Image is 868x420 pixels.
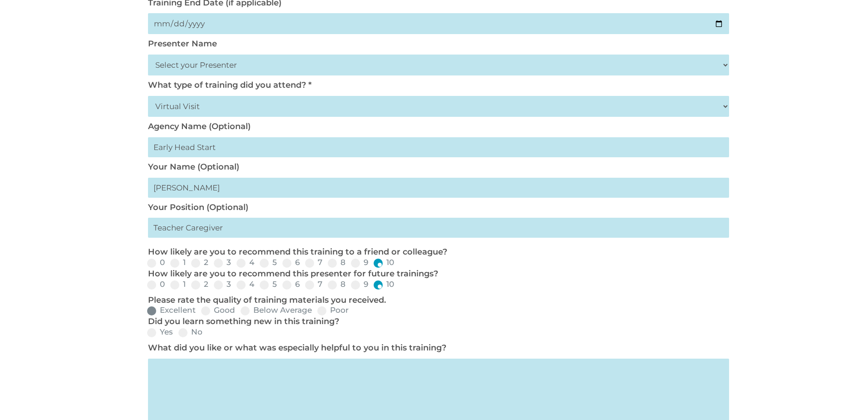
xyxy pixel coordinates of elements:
[191,280,208,288] label: 2
[305,259,322,266] label: 7
[148,137,729,157] input: Head Start Agency
[147,306,196,314] label: Excellent
[147,259,165,266] label: 0
[148,269,725,280] p: How likely are you to recommend this presenter for future trainings?
[170,280,186,288] label: 1
[214,280,231,288] label: 3
[260,280,277,288] label: 5
[351,280,368,288] label: 9
[201,306,235,314] label: Good
[305,280,322,288] label: 7
[317,306,349,314] label: Poor
[148,218,729,238] input: My primary roles is...
[148,343,446,353] label: What did you like or what was especially helpful to you in this training?
[328,259,345,266] label: 8
[148,247,725,258] p: How likely are you to recommend this training to a friend or colleague?
[374,280,394,288] label: 10
[148,39,217,49] label: Presenter Name
[191,259,208,266] label: 2
[282,259,300,266] label: 6
[170,259,186,266] label: 1
[374,259,394,266] label: 10
[148,162,239,172] label: Your Name (Optional)
[328,280,345,288] label: 8
[241,306,312,314] label: Below Average
[148,178,729,198] input: First Last
[282,280,300,288] label: 6
[214,259,231,266] label: 3
[148,202,248,212] label: Your Position (Optional)
[147,280,165,288] label: 0
[178,328,202,336] label: No
[237,280,254,288] label: 4
[148,80,311,90] label: What type of training did you attend? *
[260,259,277,266] label: 5
[148,316,725,327] p: Did you learn something new in this training?
[147,328,173,336] label: Yes
[351,259,368,266] label: 9
[148,295,725,306] p: Please rate the quality of training materials you received.
[237,259,254,266] label: 4
[148,121,251,131] label: Agency Name (Optional)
